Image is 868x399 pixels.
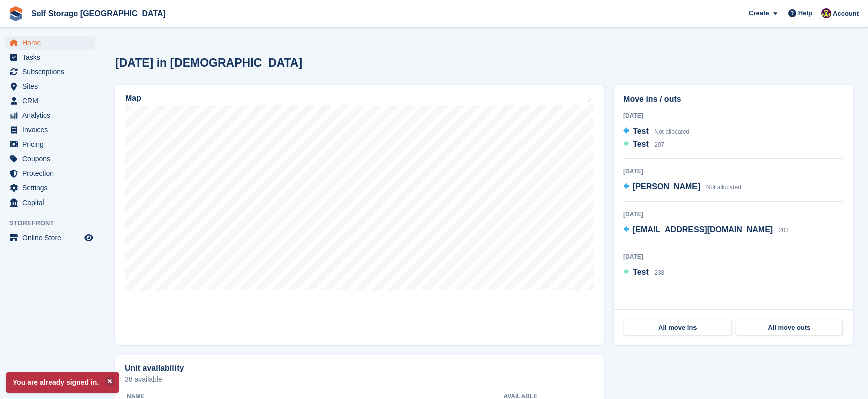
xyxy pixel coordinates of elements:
div: [DATE] [623,167,843,176]
p: You are already signed in. [6,372,119,393]
span: Not allocated [654,128,689,135]
a: All move ins [624,320,732,336]
span: 238 [654,269,664,276]
span: Account [833,9,859,19]
span: Pricing [22,137,82,151]
span: Invoices [22,123,82,137]
a: menu [5,123,95,137]
span: Storefront [9,218,100,228]
span: Create [749,8,769,18]
div: [DATE] [623,252,843,261]
img: stora-icon-8386f47178a22dfd0bd8f6a31ec36ba5ce8667c1dd55bd0f319d3a0aa187defe.svg [8,6,23,21]
span: Subscriptions [22,65,82,79]
a: menu [5,195,95,210]
h2: Unit availability [125,364,184,373]
span: 207 [654,141,664,148]
span: Test [633,268,649,276]
a: All move outs [736,320,843,336]
span: Analytics [22,108,82,122]
a: Test 238 [623,266,664,279]
h2: [DATE] in [DEMOGRAPHIC_DATA] [115,56,302,70]
span: Help [798,8,812,18]
p: 38 available [125,376,594,383]
a: menu [5,152,95,166]
span: Test [633,127,649,135]
a: menu [5,231,95,245]
a: Test 207 [623,138,664,151]
span: Online Store [22,231,82,245]
a: menu [5,50,95,64]
a: Self Storage [GEOGRAPHIC_DATA] [27,5,170,22]
div: [DATE] [623,111,843,120]
a: [EMAIL_ADDRESS][DOMAIN_NAME] 203 [623,224,789,237]
span: CRM [22,94,82,108]
a: menu [5,181,95,195]
span: Sites [22,79,82,93]
a: menu [5,108,95,122]
a: menu [5,137,95,151]
img: Nicholas Williams [821,8,831,18]
span: 203 [779,227,789,234]
span: Not allocated [706,184,741,191]
a: menu [5,79,95,93]
a: Preview store [83,232,95,244]
span: Home [22,36,82,50]
span: Test [633,140,649,148]
span: Protection [22,166,82,180]
div: [DATE] [623,210,843,219]
span: [PERSON_NAME] [633,182,700,191]
span: Coupons [22,152,82,166]
span: [EMAIL_ADDRESS][DOMAIN_NAME] [633,225,773,234]
a: [PERSON_NAME] Not allocated [623,181,741,194]
a: menu [5,65,95,79]
a: menu [5,94,95,108]
h2: Map [125,94,141,103]
a: Test Not allocated [623,125,689,138]
span: Tasks [22,50,82,64]
a: Map [115,85,604,345]
a: menu [5,36,95,50]
span: Settings [22,181,82,195]
a: menu [5,166,95,180]
span: Capital [22,195,82,210]
h2: Move ins / outs [623,93,843,105]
